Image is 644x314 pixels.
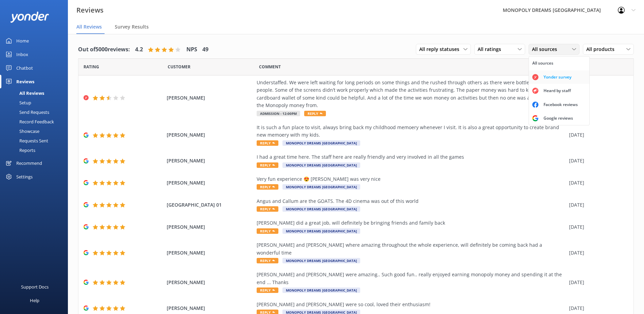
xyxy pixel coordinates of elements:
span: All Reviews [76,23,102,30]
div: [DATE] [569,223,625,231]
a: Requests Sent [4,136,68,145]
div: [DATE] [569,131,625,139]
span: Reply [257,258,278,263]
span: [PERSON_NAME] [167,279,253,286]
div: Showcase [4,126,39,136]
div: Facebook reviews [538,101,583,108]
span: Reply [257,287,278,293]
img: yonder-white-logo.png [10,12,49,23]
div: Send Requests [4,107,49,117]
div: Settings [16,170,33,184]
span: MONOPOLY DREAMS [GEOGRAPHIC_DATA] [282,140,360,146]
span: All reply statuses [419,46,463,53]
span: MONOPOLY DREAMS [GEOGRAPHIC_DATA] [282,258,360,263]
span: All sources [532,46,561,53]
h4: 49 [202,45,208,54]
div: Angus and Callum are the GOATS. The 4D cinema was out of this world [257,197,566,205]
div: Support Docs [21,280,49,294]
span: Reply [257,140,278,146]
div: [DATE] [569,94,625,102]
h3: Reviews [76,5,104,16]
span: [PERSON_NAME] [167,304,253,312]
div: Inbox [16,48,28,61]
div: Help [30,294,39,307]
h4: 4.2 [135,45,143,54]
div: [DATE] [569,279,625,286]
div: All Reviews [4,88,44,98]
div: [DATE] [569,179,625,187]
h4: Out of 5000 reviews: [78,45,130,54]
div: [DATE] [569,304,625,312]
span: Reply [257,206,278,212]
a: Reports [4,145,68,155]
div: Understaffed. We were left waiting for long periods on some things and the rushed through others ... [257,79,566,109]
span: [PERSON_NAME] [167,157,253,164]
div: Very fun experience 😍 [PERSON_NAME] was very nice [257,175,566,183]
div: [PERSON_NAME] and [PERSON_NAME] were so cool, loved their enthusiasm! [257,301,566,308]
span: [PERSON_NAME] [167,179,253,187]
a: Send Requests [4,107,68,117]
div: Setup [4,98,31,107]
div: [DATE] [569,201,625,209]
span: [PERSON_NAME] [167,94,253,102]
span: Reply [257,162,278,168]
span: All products [586,46,619,53]
div: Record Feedback [4,117,54,126]
span: MONOPOLY DREAMS [GEOGRAPHIC_DATA] [282,162,360,168]
span: [PERSON_NAME] [167,131,253,139]
span: Question [259,64,281,70]
span: [PERSON_NAME] [167,249,253,257]
a: Showcase [4,126,68,136]
div: Recommend [16,156,42,170]
span: Reply [304,111,326,116]
div: [PERSON_NAME] did a great job, will definitely be bringing friends and family back [257,219,566,227]
span: Date [168,64,190,70]
div: Home [16,34,29,48]
div: It is such a fun place to visit, always bring back my childhood memoery whenever I visit. It is a... [257,124,566,139]
span: Survey Results [115,23,149,30]
div: Yonder survey [538,74,576,81]
a: Setup [4,98,68,107]
div: [PERSON_NAME] and [PERSON_NAME] where amazing throughout the whole experience, will definitely be... [257,241,566,257]
span: MONOPOLY DREAMS [GEOGRAPHIC_DATA] [282,287,360,293]
span: All ratings [478,46,505,53]
div: Reports [4,145,35,155]
div: [DATE] [569,157,625,164]
span: MONOPOLY DREAMS [GEOGRAPHIC_DATA] [282,206,360,212]
span: Admission - 12:00pm [257,111,300,116]
div: I had a great time here. The staff here are really friendly and very involved in all the games [257,153,566,161]
span: MONOPOLY DREAMS [GEOGRAPHIC_DATA] [282,228,360,234]
div: Heard by staff [538,87,576,94]
span: MONOPOLY DREAMS [GEOGRAPHIC_DATA] [282,184,360,190]
a: Record Feedback [4,117,68,126]
a: All Reviews [4,88,68,98]
div: All sources [532,60,553,67]
span: Date [84,64,99,70]
span: [PERSON_NAME] [167,223,253,231]
h4: NPS [186,45,197,54]
div: Requests Sent [4,136,48,145]
div: [DATE] [569,249,625,257]
div: Reviews [16,75,34,88]
div: Google reviews [538,115,578,122]
span: Reply [257,228,278,234]
div: Chatbot [16,61,33,75]
div: [PERSON_NAME] and [PERSON_NAME] were amazing.. Such good fun.. really enjoyed earning monopoly mo... [257,271,566,286]
span: [GEOGRAPHIC_DATA] 01 [167,201,253,209]
span: Reply [257,184,278,190]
